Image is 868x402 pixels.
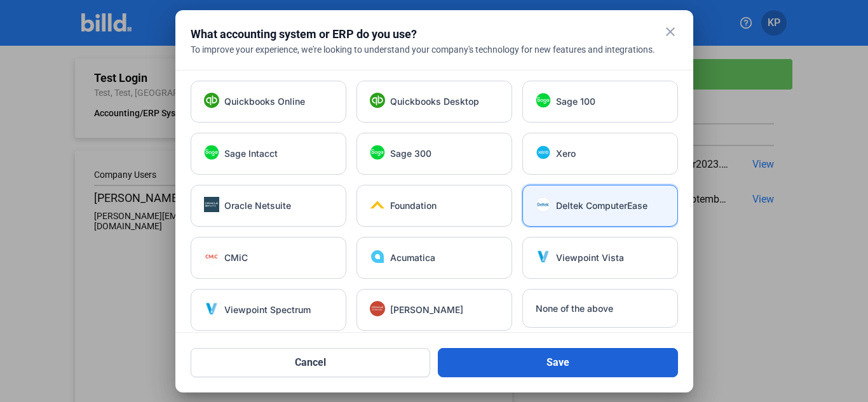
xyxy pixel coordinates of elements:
[438,348,678,377] button: Save
[536,302,613,315] span: None of the above
[224,251,248,264] span: CMiC
[556,199,648,212] span: Deltek ComputerEase
[663,24,678,39] mat-icon: close
[390,95,479,108] span: Quickbooks Desktop
[224,304,311,316] span: Viewpoint Spectrum
[556,251,624,264] span: Viewpoint Vista
[556,95,595,108] span: Sage 100
[191,348,431,377] button: Cancel
[191,43,678,56] div: To improve your experience, we're looking to understand your company's technology for new feature...
[224,147,278,160] span: Sage Intacct
[224,199,291,212] span: Oracle Netsuite
[390,304,463,316] span: [PERSON_NAME]
[191,25,646,43] div: What accounting system or ERP do you use?
[390,199,437,212] span: Foundation
[390,251,435,264] span: Acumatica
[390,147,431,160] span: Sage 300
[224,95,305,108] span: Quickbooks Online
[556,147,576,160] span: Xero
